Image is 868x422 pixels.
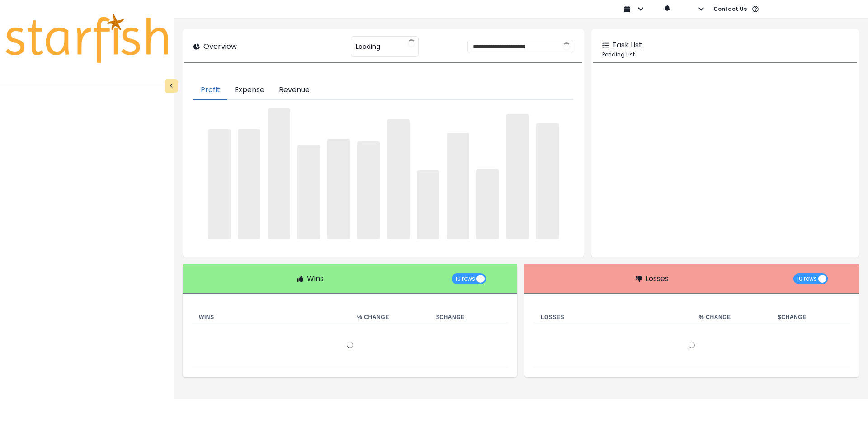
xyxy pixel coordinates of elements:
span: 10 rows [797,273,817,284]
span: ‌ [357,141,380,239]
p: Losses [646,273,669,284]
button: Revenue [272,81,317,100]
p: Overview [203,41,237,52]
th: $ Change [429,312,508,323]
span: ‌ [506,114,529,239]
span: ‌ [327,139,350,239]
th: % Change [692,312,771,323]
span: ‌ [536,123,559,239]
span: ‌ [476,169,499,239]
th: Losses [533,312,692,323]
span: ‌ [268,108,290,239]
th: % Change [350,312,429,323]
p: Pending List [602,51,848,59]
button: Profit [193,81,227,100]
button: Expense [227,81,272,100]
span: ‌ [447,133,469,239]
th: Wins [192,312,350,323]
span: 10 rows [455,273,475,284]
th: $ Change [771,312,850,323]
p: Task List [612,40,642,51]
span: ‌ [417,170,439,239]
p: Wins [307,273,324,284]
span: ‌ [238,129,260,239]
span: Loading [356,37,380,56]
span: ‌ [387,119,410,239]
span: ‌ [297,145,320,239]
span: ‌ [208,129,231,239]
